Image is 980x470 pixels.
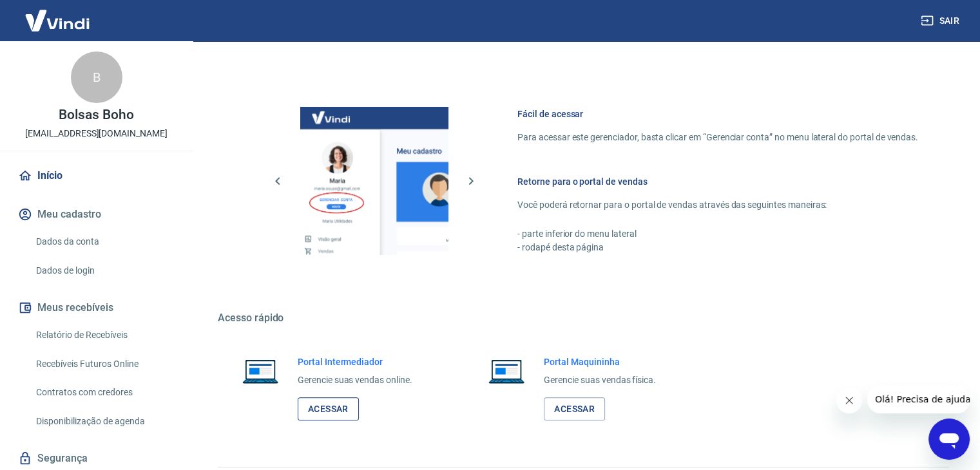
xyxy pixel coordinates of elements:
[517,175,918,188] h6: Retorne para o portal de vendas
[300,107,448,255] img: Imagem da dashboard mostrando o botão de gerenciar conta na sidebar no lado esquerdo
[517,198,918,212] p: Você poderá retornar para o portal de vendas através das seguintes maneiras:
[233,355,287,386] img: Imagem de um notebook aberto
[31,351,177,377] a: Recebíveis Futuros Online
[218,312,949,324] h5: Acesso rápido
[517,131,918,144] p: Para acessar este gerenciador, basta clicar em “Gerenciar conta” no menu lateral do portal de ven...
[298,373,412,387] p: Gerencie suas vendas online.
[517,227,918,241] p: - parte inferior do menu lateral
[31,408,177,435] a: Disponibilização de agenda
[517,241,918,254] p: - rodapé desta página
[25,127,168,140] p: [EMAIL_ADDRESS][DOMAIN_NAME]
[31,258,177,284] a: Dados de login
[59,108,133,122] p: Bolsas Boho
[8,9,108,19] span: Olá! Precisa de ajuda?
[298,355,412,368] h6: Portal Intermediador
[15,162,177,190] a: Início
[71,52,122,103] div: B
[31,379,177,406] a: Contratos com credores
[867,385,970,413] iframe: Mensagem da empresa
[517,108,918,120] h6: Fácil de acessar
[544,397,605,421] a: Acessar
[928,418,970,460] iframe: Botão para abrir a janela de mensagens
[479,355,533,386] img: Imagem de um notebook aberto
[544,373,656,387] p: Gerencie suas vendas física.
[15,294,177,322] button: Meus recebíveis
[15,1,99,40] img: Vindi
[15,200,177,229] button: Meu cadastro
[298,397,359,421] a: Acessar
[544,355,656,368] h6: Portal Maquininha
[918,9,965,33] button: Sair
[31,322,177,348] a: Relatório de Recebíveis
[836,388,862,413] iframe: Fechar mensagem
[31,229,177,255] a: Dados da conta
